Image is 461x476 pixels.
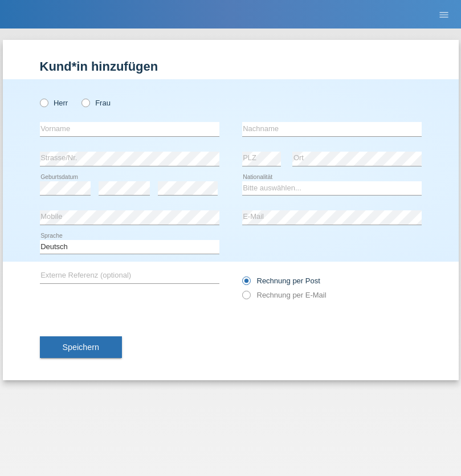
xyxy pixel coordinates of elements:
a: menu [433,11,455,18]
i: menu [438,9,450,21]
input: Frau [81,99,89,106]
span: Speichern [63,343,99,352]
input: Rechnung per Post [242,276,250,291]
button: Speichern [40,336,122,358]
input: Herr [40,99,47,106]
label: Rechnung per E-Mail [242,291,327,299]
input: Rechnung per E-Mail [242,291,250,305]
h1: Kund*in hinzufügen [40,59,422,74]
label: Herr [40,99,68,107]
label: Frau [81,99,111,107]
label: Rechnung per Post [242,276,320,285]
